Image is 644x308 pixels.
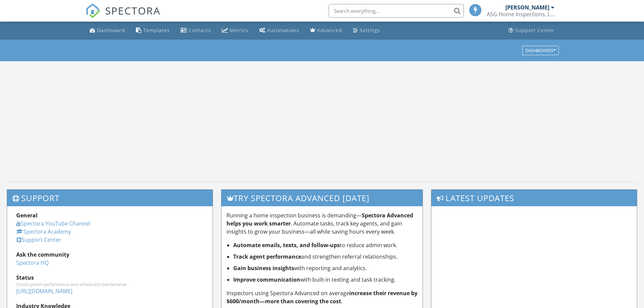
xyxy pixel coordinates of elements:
[230,27,248,33] div: Metrics
[267,27,299,33] div: Automations
[16,282,204,287] div: Check system performance and scheduled maintenance.
[16,274,204,282] div: Status
[233,264,294,272] strong: Gain business insights
[329,4,464,18] input: Search everything...
[431,190,637,206] h3: Latest Updates
[226,211,418,236] p: Running a home inspection business is demanding— . Automate tasks, track key agents, and gain ins...
[226,289,418,305] strong: increase their revenue by $600/month—more than covering the cost
[133,24,172,37] a: Templates
[7,190,213,206] h3: Support
[360,27,380,33] div: Settings
[143,27,170,33] div: Templates
[233,276,418,284] li: with built-in texting and task tracking.
[105,3,161,18] span: SPECTORA
[233,264,418,272] li: with reporting and analytics.
[97,27,125,33] div: Dashboard
[226,289,418,305] p: Inspectors using Spectora Advanced on average .
[505,4,549,11] div: [PERSON_NAME]
[233,241,340,249] strong: Automate emails, texts, and follow-ups
[522,46,559,55] button: Dashboards
[16,287,72,295] a: [URL][DOMAIN_NAME]
[219,24,251,37] a: Metrics
[233,253,301,260] strong: Track agent performance
[233,276,300,283] strong: Improve communication
[87,24,128,37] a: Dashboard
[257,24,302,37] a: Automations (Basic)
[178,24,214,37] a: Contacts
[16,259,49,266] a: Spectora HQ
[16,251,204,259] div: Ask the community
[307,24,345,37] a: Advanced
[86,3,100,18] img: The Best Home Inspection Software - Spectora
[189,27,211,33] div: Contacts
[16,212,38,219] strong: General
[16,236,61,243] a: Support Center
[525,48,556,53] div: Dashboards
[86,9,161,23] a: SPECTORA
[16,228,71,235] a: Spectora Academy
[16,220,90,227] a: Spectora YouTube Channel
[350,24,383,37] a: Settings
[515,27,555,33] div: Support Center
[233,253,418,261] li: and strengthen referral relationships.
[506,24,557,37] a: Support Center
[221,190,423,206] h3: Try spectora advanced [DATE]
[317,27,342,33] div: Advanced
[233,241,418,249] li: to reduce admin work.
[487,11,554,18] div: ASG Home Inspections, LLC
[226,212,413,227] strong: Spectora Advanced helps you work smarter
